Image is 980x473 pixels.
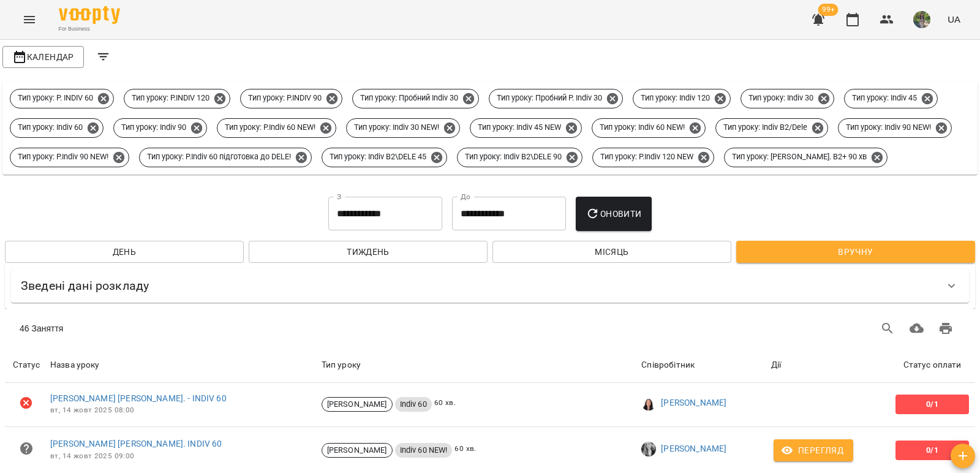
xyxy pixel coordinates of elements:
span: Тип уроку: Indiv 60 NEW! [592,122,692,133]
div: Тип уроку: Пробний P. Indiv 30 [489,89,623,108]
span: 0/1 [921,445,943,456]
div: Тип уроку: P.Indiv 60 підготовка до DELE! [139,148,312,167]
button: Календар [2,46,84,68]
span: Оновити [586,206,641,221]
span: Тип уроку: Indiv 30 [741,93,821,104]
div: Тип уроку: Indiv 90 [113,118,207,138]
a: [PERSON_NAME] [PERSON_NAME]. - INDIV 60 [50,393,227,403]
div: Дії [771,358,887,373]
img: df6916672ceab45e945b9b26c4731df0.jpg [641,396,656,411]
span: Календар [12,50,74,64]
span: Тип уроку: Пробний Indiv 30 [353,93,466,104]
span: Тиждень [258,244,478,259]
button: Оновити [576,197,651,231]
span: Тип уроку: Indiv 45 [845,93,924,104]
div: Тип уроку: Indiv B2\DELE 45 [322,148,447,167]
span: Тип уроку: Indiv 90 NEW! [839,122,938,133]
a: [PERSON_NAME] [PERSON_NAME]. INDIV 60 [50,439,222,448]
button: Перегляд [774,439,853,461]
span: 60 хв. [434,397,456,412]
span: Тип уроку: P.INDIV 120 [124,93,217,104]
span: 0/1 [921,399,943,410]
button: Filters [89,42,118,72]
span: Тип уроку: Indiv 45 NEW [470,122,568,133]
a: [PERSON_NAME] [661,443,726,455]
span: Тип уроку: P.Indiv 60 підготовка до DELE! [140,151,298,162]
span: Тип уроку: P.INDIV 90 [241,93,329,104]
div: Тип уроку: Indiv 45 NEW [470,118,582,138]
div: Тип уроку [322,358,637,373]
span: вт, 14 жовт 2025 08:00 [50,404,317,417]
span: Тип уроку: [PERSON_NAME]. В2+ 90 хв [725,151,874,162]
span: Тип уроку: P.Indiv 60 NEW! [217,122,323,133]
span: UA [948,13,960,26]
button: Місяць [492,241,731,263]
button: День [5,241,244,263]
button: Тиждень [249,241,488,263]
span: Тип уроку: Indiv B2/Dele [716,122,815,133]
button: Створити урок [951,444,975,468]
span: Тип уроку: Indiv 90 [114,122,194,133]
div: Тип уроку: Indiv 30 NEW! [346,118,460,138]
span: Тип уроку: Indiv B2\DELE 90 [458,151,569,162]
div: Тип уроку: P.INDIV 90 [240,89,342,108]
span: Тип уроку: Indiv B2\DELE 45 [322,151,434,162]
div: Тип уроку: P. INDIV 60 [10,89,114,108]
img: 82b6375e9aa1348183c3d715e536a179.jpg [913,11,930,28]
div: Тип уроку: P.Indiv 90 NEW! [10,148,129,167]
button: Завантажити CSV [902,314,932,343]
span: Вручну [746,244,965,259]
button: Вручну [736,241,975,263]
span: Перегляд [783,443,843,458]
div: Зведені дані розкладу [11,269,969,303]
div: Тип уроку: P.Indiv 120 NEW [592,148,714,167]
span: Тип уроку: Indiv 30 NEW! [347,122,447,133]
span: День [15,244,234,259]
img: Voopty Logo [59,6,120,24]
div: Статус оплати [892,358,973,373]
div: Тип уроку: P.Indiv 60 NEW! [217,118,336,138]
span: 60 хв. [454,443,476,458]
button: Search [873,314,902,343]
div: Тип уроку: Indiv 60 NEW! [592,118,706,138]
div: Тип уроку: Indiv 60 [10,118,104,138]
div: Тип уроку: Indiv 90 NEW! [838,118,952,138]
span: [PERSON_NAME] [322,445,392,456]
h6: Зведені дані розкладу [21,276,149,295]
div: Статус [6,358,47,373]
div: Table Toolbar [5,309,975,348]
div: Тип уроку: Пробний Indiv 30 [352,89,479,108]
div: 46 Заняття [20,322,468,335]
span: вт, 14 жовт 2025 09:00 [50,450,317,463]
div: Тип уроку: Indiv 45 [844,89,938,108]
button: Друк [931,314,960,343]
div: Тип уроку: Indiv 30 [741,89,834,108]
span: Тип уроку: Пробний P. Indiv 30 [489,93,609,104]
div: Назва уроку [50,358,317,373]
div: Тип уроку: Indiv B2\DELE 90 [457,148,582,167]
span: Indiv 60 NEW! [395,445,453,456]
button: UA [943,8,965,31]
span: For Business [59,25,120,33]
span: Тип уроку: P.Indiv 120 NEW [593,151,701,162]
span: Тип уроку: Indiv 120 [633,93,717,104]
img: 94de07a0caca3551cd353b8c252e3044.jpg [641,442,656,456]
span: Тип уроку: P.Indiv 90 NEW! [10,151,116,162]
span: Indiv 60 [395,399,432,410]
div: Співробітник [641,358,766,373]
span: Тип уроку: P. INDIV 60 [10,93,100,104]
div: Тип уроку: P.INDIV 120 [124,89,230,108]
div: Тип уроку: [PERSON_NAME]. В2+ 90 хв [724,148,888,167]
a: [PERSON_NAME] [661,397,726,409]
span: Місяць [502,244,722,259]
span: 99+ [818,4,839,16]
span: [PERSON_NAME] [322,399,392,410]
div: Тип уроку: Indiv B2/Dele [715,118,828,138]
span: Тип уроку: Indiv 60 [10,122,90,133]
div: Тип уроку: Indiv 120 [633,89,731,108]
button: Menu [15,5,44,34]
